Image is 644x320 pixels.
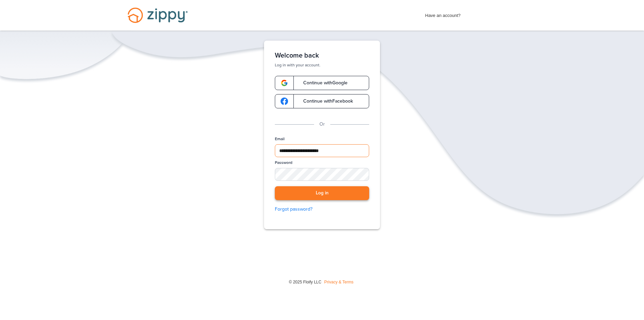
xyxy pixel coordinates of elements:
img: google-logo [281,98,288,105]
p: Or [319,121,325,128]
a: Forgot password? [275,206,369,213]
img: google-logo [281,79,288,87]
label: Email [275,136,285,142]
button: Log in [275,186,369,200]
p: Log in with your account. [275,62,369,68]
span: Continue with Google [296,81,348,85]
span: © 2025 Floify LLC [289,280,321,284]
label: Password [275,160,292,166]
span: Have an account? [425,8,461,19]
input: Password [275,168,369,181]
a: google-logoContinue withFacebook [275,94,369,108]
span: Continue with Facebook [296,99,353,104]
a: google-logoContinue withGoogle [275,76,369,90]
a: Privacy & Terms [324,280,353,284]
h1: Welcome back [275,51,369,60]
input: Email [275,144,369,157]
